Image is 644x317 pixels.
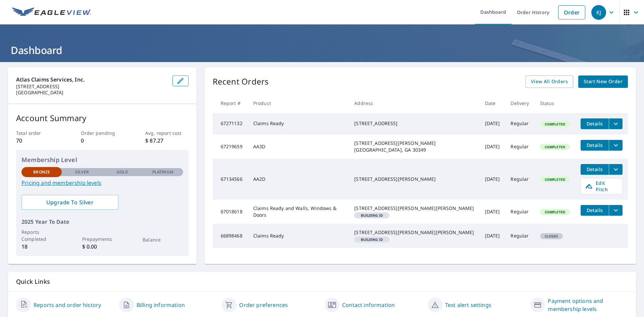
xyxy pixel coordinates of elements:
th: Date [480,93,505,113]
h1: Dashboard [8,43,636,57]
a: Start New Order [578,75,628,88]
td: 66898468 [213,224,248,248]
td: Regular [505,200,534,224]
p: $ 87.27 [145,137,188,145]
em: Building ID [361,214,383,217]
p: Prepayments [82,235,122,243]
p: 70 [16,137,59,145]
p: Total order [16,129,59,137]
p: [STREET_ADDRESS] [16,84,167,90]
p: Membership Level [21,155,183,164]
img: EV Logo [12,7,91,17]
p: Balance [143,236,183,243]
a: Payment options and membership levels [548,297,628,313]
a: Reports and order history [34,301,101,309]
td: [DATE] [480,113,505,135]
td: Regular [505,224,534,248]
th: Status [535,93,575,113]
p: 2025 Year To Date [21,218,183,226]
td: 67219659 [213,135,248,159]
span: Details [585,166,605,172]
span: Edit Pitch [585,180,618,193]
button: detailsBtn-67271132 [581,118,609,129]
span: Completed [541,122,569,126]
button: filesDropdownBtn-67219659 [609,140,623,151]
span: Start New Order [584,77,623,86]
span: Upgrade To Silver [27,199,113,206]
p: Recent Orders [213,75,269,88]
button: detailsBtn-67219659 [581,140,609,151]
th: Report # [213,93,248,113]
a: Text alert settings [445,301,491,309]
a: View All Orders [526,75,573,88]
button: filesDropdownBtn-67018618 [609,205,623,216]
p: Silver [75,169,89,175]
span: Closed [541,234,562,239]
td: Claims Ready [248,224,349,248]
div: KJ [591,5,606,20]
div: [STREET_ADDRESS][PERSON_NAME][PERSON_NAME] [354,205,474,212]
p: Order pending [81,129,124,137]
p: Bronze [33,169,50,175]
td: Regular [505,135,534,159]
td: AA3D [248,135,349,159]
td: [DATE] [480,224,505,248]
a: Edit Pitch [581,178,623,194]
p: 18 [21,243,62,251]
td: 67018618 [213,200,248,224]
button: filesDropdownBtn-67134566 [609,164,623,175]
span: View All Orders [531,77,568,86]
button: detailsBtn-67134566 [581,164,609,175]
td: Claims Ready and Walls, Windows & Doors [248,200,349,224]
button: detailsBtn-67018618 [581,205,609,216]
a: Billing information [137,301,185,309]
td: [DATE] [480,200,505,224]
td: 67271132 [213,113,248,135]
span: Completed [541,177,569,182]
em: Building ID [361,238,383,241]
td: Claims Ready [248,113,349,135]
p: Atlas Claims Services, Inc. [16,75,167,84]
td: [DATE] [480,159,505,200]
p: Gold [117,169,128,175]
p: Account Summary [16,112,189,124]
button: filesDropdownBtn-67271132 [609,118,623,129]
td: 67134566 [213,159,248,200]
div: [STREET_ADDRESS][PERSON_NAME] [354,176,474,182]
td: AA2D [248,159,349,200]
a: Order preferences [239,301,288,309]
span: Completed [541,145,569,149]
p: $ 0.00 [82,243,122,251]
td: [DATE] [480,135,505,159]
div: [STREET_ADDRESS] [354,120,474,127]
div: [STREET_ADDRESS][PERSON_NAME][PERSON_NAME] [354,229,474,236]
span: Details [585,207,605,213]
span: Details [585,120,605,127]
p: Quick Links [16,277,628,286]
p: Reports Completed [21,228,62,243]
span: Details [585,142,605,148]
th: Delivery [505,93,534,113]
p: 0 [81,137,124,145]
a: Upgrade To Silver [21,195,118,210]
p: [GEOGRAPHIC_DATA] [16,90,167,96]
th: Address [349,93,479,113]
a: Pricing and membership levels [21,179,183,187]
p: Platinum [152,169,173,175]
span: Completed [541,210,569,214]
a: Order [558,5,585,19]
div: [STREET_ADDRESS][PERSON_NAME] [GEOGRAPHIC_DATA], GA 30349 [354,140,474,153]
td: Regular [505,159,534,200]
td: Regular [505,113,534,135]
th: Product [248,93,349,113]
a: Contact information [342,301,395,309]
p: Avg. report cost [145,129,188,137]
